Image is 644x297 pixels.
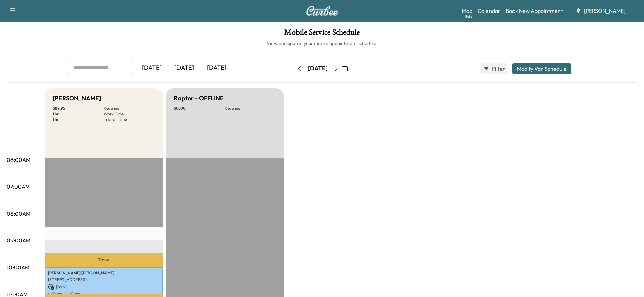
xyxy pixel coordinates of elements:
[7,156,30,164] p: 06:00AM
[136,60,168,76] div: [DATE]
[174,94,224,103] h5: Raptor - OFFLINE
[48,277,160,282] p: [STREET_ADDRESS]
[48,284,160,290] p: $ 89.95
[308,64,328,73] div: [DATE]
[53,106,104,111] p: $ 89.95
[478,7,500,15] a: Calendar
[48,270,160,276] p: [PERSON_NAME] [PERSON_NAME]
[168,60,200,76] div: [DATE]
[7,236,30,244] p: 09:00AM
[225,106,276,111] p: Revenue
[584,7,625,15] span: [PERSON_NAME]
[7,209,30,218] p: 08:00AM
[512,63,571,74] button: Modify Van Schedule
[104,111,155,117] p: Work Time
[200,60,233,76] div: [DATE]
[7,182,30,191] p: 07:00AM
[7,28,637,40] h1: Mobile Service Schedule
[53,111,104,117] p: 1 hr
[506,7,563,15] a: Book New Appointment
[53,117,104,122] p: 1 hr
[53,94,101,103] h5: [PERSON_NAME]
[45,253,163,267] p: Travel
[104,106,155,111] p: Revenue
[48,291,160,297] p: 9:59 am - 10:59 am
[174,106,225,111] p: $ 0.00
[306,6,338,16] img: Curbee Logo
[7,263,29,271] p: 10:00AM
[465,14,472,19] div: Beta
[104,117,155,122] p: Transit Time
[462,7,472,15] a: MapBeta
[481,63,507,74] button: Filter
[7,40,637,47] h6: View and update your mobile appointment schedule.
[492,65,504,73] span: Filter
